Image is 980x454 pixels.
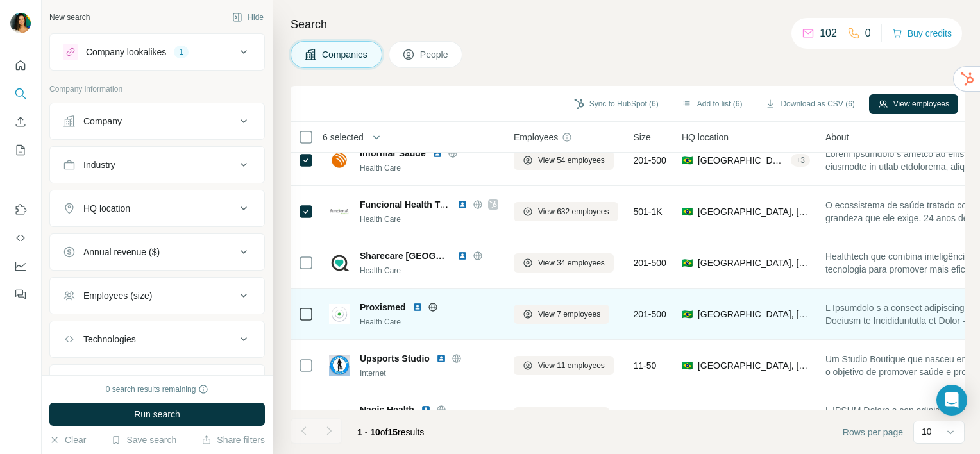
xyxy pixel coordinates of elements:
span: 🇧🇷 [682,359,693,372]
button: Use Surfe on LinkedIn [10,198,31,221]
p: 102 [820,26,837,41]
span: HQ location [682,131,729,144]
span: [GEOGRAPHIC_DATA], [GEOGRAPHIC_DATA] [698,410,810,423]
div: New search [49,12,90,23]
button: View 632 employees [514,202,618,221]
span: [GEOGRAPHIC_DATA], [GEOGRAPHIC_DATA] [698,359,810,372]
button: Technologies [50,324,264,355]
span: View 632 employees [538,206,609,217]
span: [GEOGRAPHIC_DATA], [GEOGRAPHIC_DATA] [698,154,786,167]
button: Clear [49,433,86,446]
span: Funcional Health Tech [360,199,455,210]
div: Industry [83,158,115,171]
span: 201-500 [634,256,666,269]
button: View employees [869,94,958,113]
p: Company information [49,83,265,95]
span: About [825,131,849,144]
img: LinkedIn logo [421,405,431,415]
div: HQ location [83,202,130,215]
h4: Search [291,15,965,33]
img: Logo of Informar Saúde [329,150,350,171]
span: People [420,48,450,61]
button: Search [10,82,31,105]
span: Nagis Health [360,403,414,416]
button: HQ location [50,193,264,224]
button: Keywords [50,367,264,398]
button: Feedback [10,283,31,306]
span: View 11 employees [538,360,605,371]
button: Buy credits [892,24,952,42]
button: Employees (size) [50,280,264,311]
img: LinkedIn logo [457,251,468,261]
button: View 11 employees [514,356,614,375]
img: Avatar [10,13,31,33]
span: 51-200 [634,410,662,423]
span: View 7 employees [538,308,600,320]
img: LinkedIn logo [432,148,443,158]
button: Share filters [201,433,265,446]
img: Logo of Proxismed [329,304,350,324]
div: Health Care [360,214,498,225]
span: Sharecare [GEOGRAPHIC_DATA] [360,249,451,262]
button: Add to list (6) [673,94,752,113]
div: Annual revenue ($) [83,246,160,258]
img: LinkedIn logo [412,302,423,312]
div: Company [83,115,122,128]
span: View 54 employees [538,155,605,166]
div: Health Care [360,162,498,174]
span: results [357,427,424,437]
button: Dashboard [10,255,31,278]
img: LinkedIn logo [436,353,446,364]
span: Upsports Studio [360,352,430,365]
button: Annual revenue ($) [50,237,264,267]
span: 11-50 [634,359,657,372]
img: Logo of Upsports Studio [329,355,350,376]
span: View 34 employees [538,257,605,269]
button: Company lookalikes1 [50,37,264,67]
button: Company [50,106,264,137]
button: Quick start [10,54,31,77]
img: Logo of Nagis Health [329,407,350,427]
div: 1 [174,46,189,58]
span: 1 - 10 [357,427,380,437]
button: Sync to HubSpot (6) [565,94,668,113]
button: Use Surfe API [10,226,31,249]
button: Run search [49,403,265,426]
span: Rows per page [843,426,903,439]
div: Health Care [360,316,498,328]
span: 🇧🇷 [682,308,693,321]
span: [GEOGRAPHIC_DATA], [GEOGRAPHIC_DATA] [698,308,810,321]
span: 201-500 [634,308,666,321]
div: Technologies [83,333,136,346]
button: My lists [10,139,31,162]
span: Companies [322,48,369,61]
span: Size [634,131,651,144]
div: Company lookalikes [86,46,166,58]
img: LinkedIn logo [457,199,468,210]
div: + 3 [791,155,810,166]
button: Save search [111,433,176,446]
span: 🇧🇷 [682,205,693,218]
span: Run search [134,408,180,421]
div: Health Care [360,265,498,276]
span: Informar Saúde [360,147,426,160]
button: Industry [50,149,264,180]
div: Internet [360,367,498,379]
div: Employees (size) [83,289,152,302]
img: Logo of Funcional Health Tech [329,201,350,222]
span: 🇧🇷 [682,256,693,269]
span: 6 selected [323,131,364,144]
button: Enrich CSV [10,110,31,133]
span: Employees [514,131,558,144]
button: View 34 employees [514,253,614,273]
span: 501-1K [634,205,663,218]
button: Download as CSV (6) [756,94,863,113]
p: 10 [922,425,932,438]
button: View 54 employees [514,151,614,170]
p: 0 [865,26,871,41]
span: [GEOGRAPHIC_DATA], [GEOGRAPHIC_DATA] [698,256,810,269]
span: 15 [388,427,398,437]
div: 0 search results remaining [106,383,209,395]
button: View 5 employees [514,407,609,426]
div: Open Intercom Messenger [936,385,967,416]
